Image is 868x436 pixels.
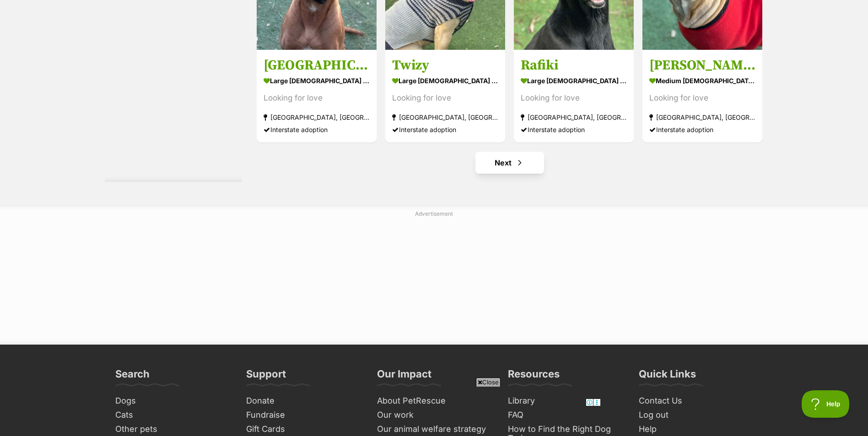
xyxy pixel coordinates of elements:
[392,57,498,74] h3: Twizy
[243,408,364,422] a: Fundraise
[256,152,764,174] nav: Pagination
[112,394,233,408] a: Dogs
[377,367,431,386] h3: Our Impact
[649,74,755,87] strong: medium [DEMOGRAPHIC_DATA] Dog
[476,378,501,387] span: Close
[264,57,370,74] h3: [GEOGRAPHIC_DATA]
[392,74,498,87] strong: large [DEMOGRAPHIC_DATA] Dog
[521,111,627,123] strong: [GEOGRAPHIC_DATA], [GEOGRAPHIC_DATA]
[514,50,634,143] a: Rafiki large [DEMOGRAPHIC_DATA] Dog Looking for love [GEOGRAPHIC_DATA], [GEOGRAPHIC_DATA] Interst...
[115,367,150,386] h3: Search
[246,367,286,386] h3: Support
[392,123,498,136] div: Interstate adoption
[649,111,755,123] strong: [GEOGRAPHIC_DATA], [GEOGRAPHIC_DATA]
[268,390,601,431] iframe: Advertisement
[243,394,364,408] a: Donate
[649,123,755,136] div: Interstate adoption
[649,57,755,74] h3: [PERSON_NAME]
[212,221,656,335] iframe: Advertisement
[508,367,560,386] h3: Resources
[257,50,377,143] a: [GEOGRAPHIC_DATA] large [DEMOGRAPHIC_DATA] Dog Looking for love [GEOGRAPHIC_DATA], [GEOGRAPHIC_DA...
[264,92,370,104] div: Looking for love
[264,123,370,136] div: Interstate adoption
[112,408,233,422] a: Cats
[475,152,544,174] a: Next page
[649,92,755,104] div: Looking for love
[521,74,627,87] strong: large [DEMOGRAPHIC_DATA] Dog
[521,123,627,136] div: Interstate adoption
[802,390,850,418] iframe: Help Scout Beacon - Open
[392,92,498,104] div: Looking for love
[635,394,757,408] a: Contact Us
[642,50,762,143] a: [PERSON_NAME] medium [DEMOGRAPHIC_DATA] Dog Looking for love [GEOGRAPHIC_DATA], [GEOGRAPHIC_DATA]...
[635,408,757,422] a: Log out
[264,111,370,123] strong: [GEOGRAPHIC_DATA], [GEOGRAPHIC_DATA]
[392,111,498,123] strong: [GEOGRAPHIC_DATA], [GEOGRAPHIC_DATA]
[521,92,627,104] div: Looking for love
[385,50,505,143] a: Twizy large [DEMOGRAPHIC_DATA] Dog Looking for love [GEOGRAPHIC_DATA], [GEOGRAPHIC_DATA] Intersta...
[521,57,627,74] h3: Rafiki
[639,367,696,386] h3: Quick Links
[264,74,370,87] strong: large [DEMOGRAPHIC_DATA] Dog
